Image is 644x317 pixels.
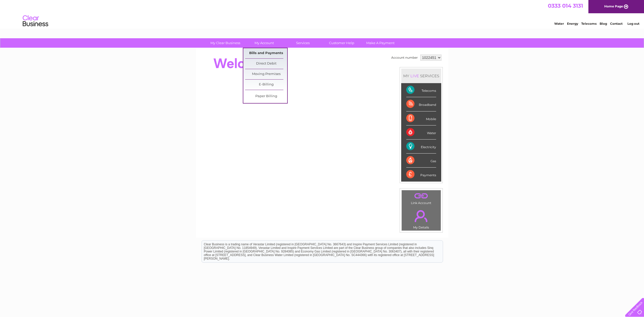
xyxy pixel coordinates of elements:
a: Customer Help [321,38,363,48]
a: Energy [567,22,578,26]
td: Account number [390,53,419,62]
a: Telecoms [581,22,597,26]
a: . [403,192,439,200]
a: . [403,207,439,225]
a: Contact [610,22,623,26]
div: LIVE [409,73,420,78]
div: Mobile [406,111,436,125]
div: Electricity [406,140,436,154]
a: E-Billing [245,80,287,90]
a: Bills and Payments [245,48,287,58]
a: Direct Debit [245,59,287,69]
div: MY SERVICES [401,69,441,83]
a: Water [554,22,564,26]
div: Broadband [406,97,436,111]
div: Payments [406,168,436,181]
div: Water [406,125,436,140]
img: logo.png [22,13,48,29]
td: Link Account [401,190,441,206]
a: My Clear Business [204,38,246,48]
a: Paper Billing [245,91,287,102]
div: Telecoms [406,83,436,97]
a: Services [282,38,324,48]
td: My Details [401,206,441,231]
a: Make A Payment [359,38,401,48]
a: 0333 014 3131 [548,3,583,9]
div: Gas [406,154,436,168]
a: Blog [600,22,607,26]
a: My Account [243,38,285,48]
div: Clear Business is a trading name of Verastar Limited (registered in [GEOGRAPHIC_DATA] No. 3667643... [202,3,443,25]
a: Log out [627,22,639,26]
a: Moving Premises [245,69,287,79]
